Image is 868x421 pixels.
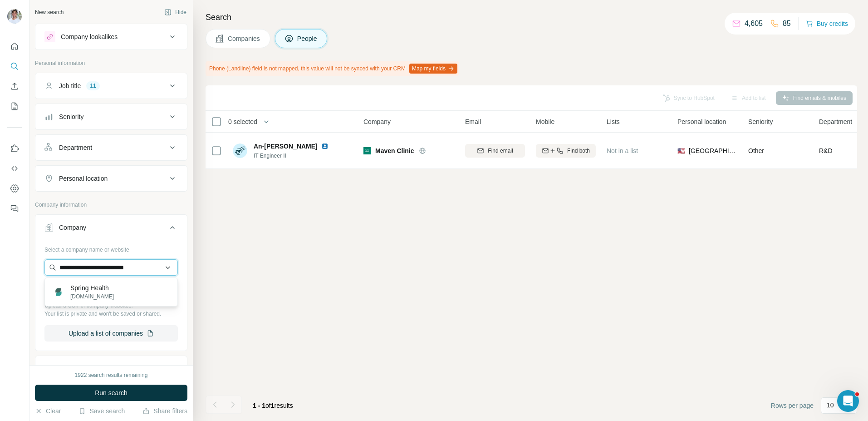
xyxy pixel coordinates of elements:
[7,9,22,24] img: Avatar
[783,18,791,29] p: 85
[52,286,65,298] img: Spring Health
[7,200,22,217] button: Feedback
[61,32,118,41] div: Company lookalikes
[35,26,187,48] button: Company lookalikes
[265,402,271,409] span: of
[806,17,848,30] button: Buy credits
[35,106,187,128] button: Seniority
[297,34,318,43] span: People
[7,78,22,94] button: Enrich CSV
[206,61,459,76] div: Phone (Landline) field is not mapped, this value will not be synced with your CRM
[363,147,371,154] img: Logo of Maven Clinic
[7,160,22,177] button: Use Surfe API
[75,371,148,379] div: 1922 search results remaining
[254,152,339,160] span: IT Engineer II
[86,82,99,90] div: 11
[7,140,22,157] button: Use Surfe on LinkedIn
[536,117,554,126] span: Mobile
[59,143,92,152] div: Department
[254,142,318,151] span: An-[PERSON_NAME]
[78,406,125,416] button: Save search
[228,34,261,43] span: Companies
[409,64,457,74] button: Map my fields
[253,402,293,409] span: results
[44,310,178,318] p: Your list is private and won't be saved or shared.
[748,147,764,154] span: Other
[7,58,22,74] button: Search
[70,283,114,292] p: Spring Health
[488,147,513,155] span: Find email
[206,11,857,24] h4: Search
[35,75,187,97] button: Job title11
[271,402,275,409] span: 1
[35,406,61,416] button: Clear
[465,144,525,158] button: Find email
[607,117,620,126] span: Lists
[44,325,178,342] button: Upload a list of companies
[59,81,81,90] div: Job title
[35,358,187,380] button: Industry
[35,8,64,16] div: New search
[745,18,763,29] p: 4,605
[465,117,481,126] span: Email
[837,390,859,412] iframe: Intercom live chat
[607,147,638,154] span: Not in a list
[748,117,773,126] span: Seniority
[567,147,590,155] span: Find both
[253,402,265,409] span: 1 - 1
[233,144,247,158] img: Avatar
[771,401,814,410] span: Rows per page
[158,5,193,19] button: Hide
[819,146,833,155] span: R&D
[59,223,86,232] div: Company
[375,146,414,155] span: Maven Clinic
[35,59,187,67] p: Personal information
[35,137,187,158] button: Department
[70,292,114,301] p: [DOMAIN_NAME]
[7,180,22,197] button: Dashboard
[59,364,82,373] div: Industry
[59,174,108,183] div: Personal location
[677,117,726,126] span: Personal location
[95,388,128,397] span: Run search
[59,112,83,121] div: Seniority
[321,143,329,150] img: LinkedIn logo
[35,217,187,242] button: Company
[677,146,685,155] span: 🇺🇸
[536,144,596,158] button: Find both
[44,242,178,254] div: Select a company name or website
[142,406,187,416] button: Share filters
[7,38,22,54] button: Quick start
[363,117,391,126] span: Company
[689,146,737,155] span: [GEOGRAPHIC_DATA]
[35,385,187,401] button: Run search
[35,168,187,189] button: Personal location
[228,117,257,126] span: 0 selected
[35,201,187,209] p: Company information
[827,401,834,410] p: 10
[819,117,852,126] span: Department
[7,98,22,114] button: My lists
